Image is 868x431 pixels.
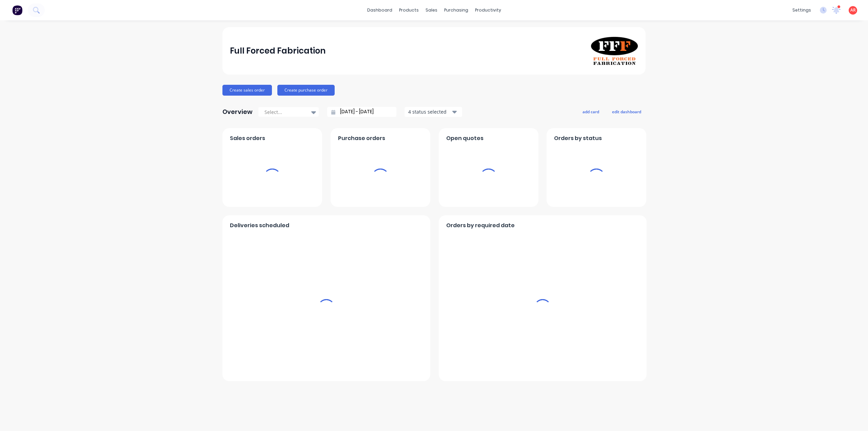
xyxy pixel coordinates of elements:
[230,221,289,230] span: Deliveries scheduled
[789,5,814,15] div: settings
[222,105,253,119] div: Overview
[578,107,604,116] button: add card
[422,5,441,15] div: sales
[446,221,515,230] span: Orders by required date
[338,134,385,142] span: Purchase orders
[230,44,325,58] div: Full Forced Fabrication
[405,107,462,117] button: 4 status selected
[850,7,856,13] span: AR
[230,134,265,142] span: Sales orders
[441,5,472,15] div: purchasing
[472,5,505,15] div: productivity
[591,36,638,65] img: Full Forced Fabrication
[364,5,396,15] a: dashboard
[12,5,22,15] img: Factory
[554,134,602,142] span: Orders by status
[446,134,484,142] span: Open quotes
[396,5,422,15] div: products
[277,85,335,96] button: Create purchase order
[608,107,646,116] button: edit dashboard
[222,85,272,96] button: Create sales order
[408,108,451,115] div: 4 status selected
